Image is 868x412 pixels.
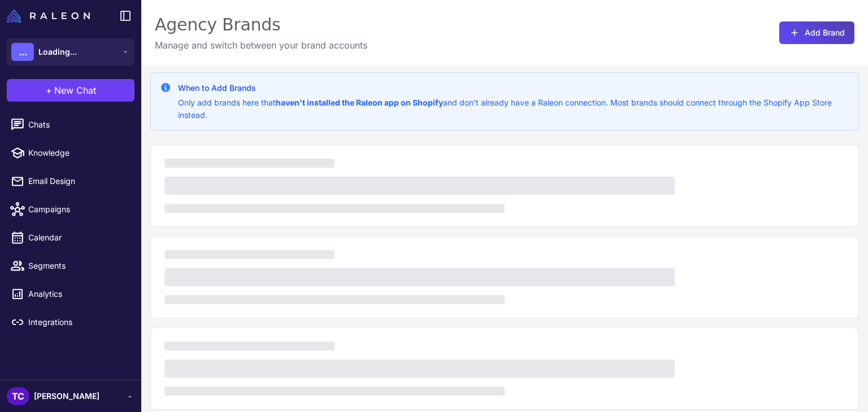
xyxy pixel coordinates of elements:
span: Calendar [28,231,128,244]
a: Campaigns [5,198,137,221]
span: Knowledge [28,147,128,159]
a: Integrations [5,310,137,334]
div: TC [7,387,29,405]
p: Manage and switch between your brand accounts [155,38,367,52]
span: [PERSON_NAME] [34,390,99,402]
span: + [46,84,52,97]
button: Add Brand [779,21,854,44]
a: Analytics [5,282,137,306]
a: Segments [5,254,137,278]
span: Analytics [28,288,128,300]
span: Loading... [38,46,77,58]
span: Email Design [28,175,128,187]
span: New Chat [54,84,96,97]
a: Calendar [5,226,137,249]
a: Knowledge [5,141,137,165]
strong: haven't installed the Raleon app on Shopify [276,98,443,107]
a: Raleon Logo [7,9,94,23]
span: Campaigns [28,203,128,216]
span: Integrations [28,316,128,328]
span: Segments [28,260,128,272]
h3: When to Add Brands [178,82,849,94]
div: Agency Brands [155,14,367,36]
button: ...Loading... [7,38,134,65]
span: Chats [28,119,128,131]
a: Chats [5,113,137,137]
button: +New Chat [7,79,134,102]
div: ... [11,43,34,61]
p: Only add brands here that and don't already have a Raleon connection. Most brands should connect ... [178,97,849,121]
a: Email Design [5,169,137,193]
img: Raleon Logo [7,9,90,23]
